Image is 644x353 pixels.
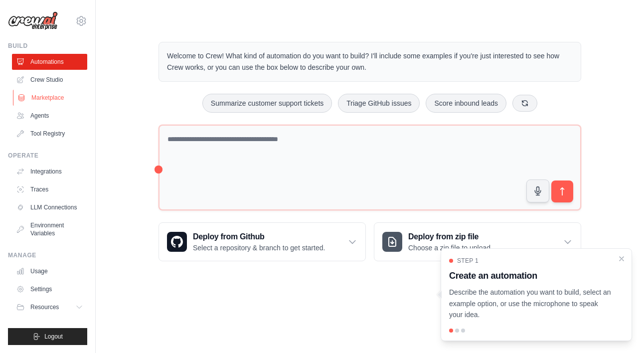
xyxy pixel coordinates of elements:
button: Triage GitHub issues [338,94,420,113]
button: Summarize customer support tickets [202,94,332,113]
a: Marketplace [13,90,88,106]
p: Choose a zip file to upload. [408,243,492,253]
p: Describe the automation you want to build, select an example option, or use the microphone to spe... [449,287,612,321]
a: Environment Variables [12,217,87,241]
div: Manage [8,251,87,259]
span: Logout [44,333,63,341]
h3: Create an automation [449,269,612,283]
a: Crew Studio [12,72,87,88]
h3: Deploy from zip file [408,231,492,243]
a: Agents [12,108,87,124]
p: Welcome to Crew! What kind of automation do you want to build? I'll include some examples if you'... [167,50,573,73]
a: Automations [12,54,87,70]
button: Logout [8,328,87,345]
button: Score inbound leads [426,94,506,113]
iframe: Chat Widget [594,305,644,353]
a: Traces [12,181,87,197]
a: Tool Registry [12,126,87,142]
a: Integrations [12,164,87,179]
img: Logo [8,11,58,30]
button: Close walkthrough [618,255,626,263]
div: Build [8,42,87,50]
a: LLM Connections [12,199,87,215]
span: Resources [30,303,59,311]
a: Usage [12,263,87,279]
h3: Deploy from Github [193,231,325,243]
a: Settings [12,281,87,297]
button: Resources [12,299,87,315]
div: Operate [8,152,87,160]
p: Select a repository & branch to get started. [193,243,325,253]
span: Step 1 [457,257,479,265]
